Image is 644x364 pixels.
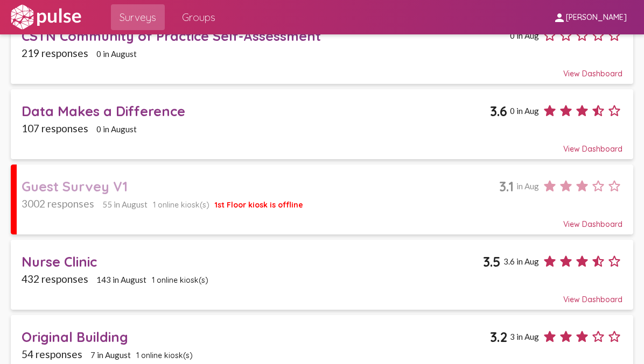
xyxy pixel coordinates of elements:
[22,134,622,154] div: View Dashboard
[22,178,499,195] div: Guest Survey V1
[96,275,146,284] span: 143 in August
[11,240,633,310] a: Nurse Clinic3.53.6 in Aug432 responses143 in August1 online kiosk(s)View Dashboard
[22,273,88,285] span: 432 responses
[11,14,633,84] a: CSTN Community of Practice Self-Assessment0 in Aug219 responses0 in AugustView Dashboard
[215,200,303,210] span: 1st Floor kiosk is offline
[490,329,507,345] span: 3.2
[11,89,633,159] a: Data Makes a Difference3.60 in Aug107 responses0 in AugustView Dashboard
[510,106,539,116] span: 0 in Aug
[499,178,514,195] span: 3.1
[22,253,482,270] div: Nurse Clinic
[152,275,208,285] span: 1 online kiosk(s)
[136,351,193,360] span: 1 online kiosk(s)
[96,49,137,59] span: 0 in August
[102,199,148,209] span: 55 in August
[490,103,507,119] span: 3.6
[22,47,88,59] span: 219 responses
[22,285,622,304] div: View Dashboard
[503,256,539,266] span: 3.6 in Aug
[22,103,489,119] div: Data Makes a Difference
[553,11,566,24] mat-icon: person
[22,27,507,44] div: CSTN Community of Practice Self-Assessment
[510,332,539,341] span: 3 in Aug
[111,4,165,30] a: Surveys
[173,4,224,30] a: Groups
[22,348,82,360] span: 54 responses
[510,31,539,40] span: 0 in Aug
[516,181,539,191] span: in Aug
[96,124,137,134] span: 0 in August
[22,59,622,78] div: View Dashboard
[22,329,489,345] div: Original Building
[11,165,633,234] a: Guest Survey V13.1in Aug3002 responses55 in August1 online kiosk(s)1st Floor kiosk is offlineView...
[22,210,622,229] div: View Dashboard
[153,200,209,210] span: 1 online kiosk(s)
[9,4,83,31] img: white-logo.svg
[90,350,131,360] span: 7 in August
[483,253,501,270] span: 3.5
[566,13,627,23] span: [PERSON_NAME]
[182,8,215,27] span: Groups
[544,7,635,27] button: [PERSON_NAME]
[22,197,94,210] span: 3002 responses
[22,122,88,134] span: 107 responses
[120,8,156,27] span: Surveys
